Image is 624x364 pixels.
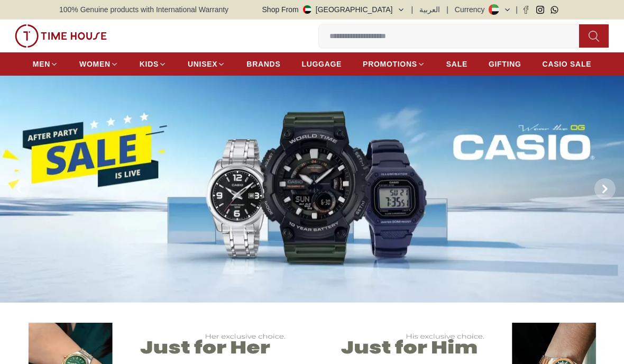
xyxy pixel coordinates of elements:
a: Facebook [522,6,530,14]
span: CASIO SALE [543,59,592,69]
button: العربية [419,4,440,15]
img: United Arab Emirates [303,5,311,14]
span: | [411,4,414,15]
a: SALE [446,54,467,74]
span: SALE [446,59,467,69]
button: Shop From[GEOGRAPHIC_DATA] [262,4,405,15]
a: PROMOTIONS [363,54,425,74]
span: PROMOTIONS [363,59,417,69]
span: 100% Genuine products with International Warranty [59,4,228,15]
span: BRANDS [246,59,280,69]
span: KIDS [140,59,159,69]
a: Instagram [536,6,544,14]
span: WOMEN [79,59,111,69]
div: Currency [455,4,489,15]
a: UNISEX [188,54,225,74]
a: CASIO SALE [543,54,592,74]
a: WOMEN [79,54,118,74]
span: | [516,4,518,15]
img: ... [15,24,107,48]
a: Whatsapp [550,6,558,14]
span: LUGGAGE [301,59,342,69]
span: MEN [33,59,50,69]
span: GIFTING [489,59,521,69]
a: LUGGAGE [301,54,342,74]
a: MEN [33,54,58,74]
a: BRANDS [246,54,280,74]
span: UNISEX [188,59,217,69]
span: | [446,4,448,15]
a: KIDS [140,54,167,74]
a: GIFTING [489,54,521,74]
